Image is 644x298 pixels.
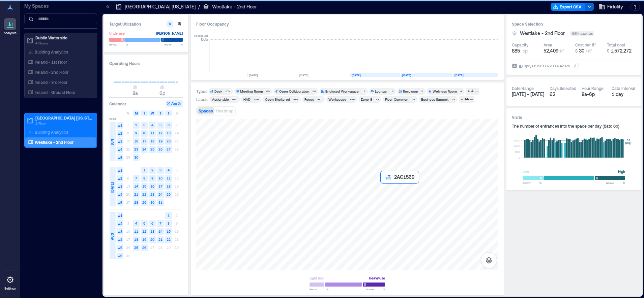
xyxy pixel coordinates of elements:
[35,79,67,85] p: Ireland - 3rd Floor
[142,131,146,135] text: 10
[459,89,463,93] div: 4
[198,3,200,10] p: /
[35,121,92,126] p: 1 Floor
[110,139,115,145] span: JUN
[514,144,520,148] tspan: 1000
[519,63,523,69] span: ID
[117,236,123,243] span: w4
[158,147,163,151] text: 26
[249,73,258,77] text: [DATE]
[579,48,584,54] span: 30
[151,110,154,116] span: W
[143,176,145,180] text: 8
[117,146,123,153] span: w4
[575,42,596,47] div: Cost per ft²
[117,130,123,137] span: w2
[109,117,116,121] span: 2025
[575,48,578,53] span: $
[151,123,153,127] text: 4
[150,237,154,241] text: 20
[421,97,448,102] div: Business Support
[512,123,636,129] div: The number of entrances into the space per day ( 8a to 6p )
[374,97,380,101] div: 72
[582,91,606,98] div: 8a - 6p
[196,97,208,102] div: Labels
[215,107,235,114] button: Heatmap
[164,42,183,46] span: Above %
[35,115,92,121] p: [GEOGRAPHIC_DATA] [US_STATE]
[196,21,498,27] div: Floor Occupancy
[117,220,123,227] span: w2
[150,147,154,151] text: 25
[596,1,625,12] button: Fidelity
[512,47,520,54] span: 885
[470,88,474,94] div: 4
[127,110,129,116] span: S
[134,200,138,204] text: 28
[4,287,16,291] p: Settings
[196,89,207,94] div: Types
[375,89,387,94] div: Lounge
[117,191,123,198] span: w4
[550,91,576,98] div: 62
[150,184,154,188] text: 16
[159,123,162,127] text: 5
[158,131,163,135] text: 12
[117,212,123,219] span: w1
[4,31,17,35] p: Analytics
[523,181,541,185] span: Below %
[151,168,153,172] text: 2
[523,168,529,175] div: Low
[214,89,222,94] div: Desk
[142,147,146,151] text: 24
[433,89,457,94] div: Wellness Room
[402,73,411,77] text: [DATE]
[35,49,68,55] p: Building Analytics
[310,287,328,291] span: Below %
[167,176,171,180] text: 11
[366,287,385,291] span: Above %
[143,123,145,127] text: 3
[570,31,594,36] div: 849 spaces
[168,221,170,225] text: 8
[134,237,138,241] text: 18
[212,97,229,102] div: Assignable
[35,59,67,65] p: Ireland - 1st Floor
[216,108,233,113] span: Heatmap
[586,48,592,53] span: / ft²
[2,16,19,37] a: Analytics
[299,73,309,77] text: [DATE]
[135,176,137,180] text: 7
[125,3,196,10] p: [GEOGRAPHIC_DATA] [US_STATE]
[167,184,171,188] text: 18
[117,183,123,190] span: w3
[243,97,251,102] div: HAD
[176,110,178,116] span: S
[369,275,385,282] div: Heavy use
[607,3,623,10] span: Fidelity
[117,228,123,235] span: w3
[134,139,138,143] text: 16
[167,131,171,135] text: 13
[142,192,146,196] text: 22
[212,3,257,10] p: Westlake - 2nd Floor
[612,86,635,91] div: Data Interval
[464,96,470,102] div: 44
[167,229,171,233] text: 15
[618,168,625,175] div: High
[150,229,154,233] text: 13
[109,42,128,46] span: Below %
[582,86,604,91] div: Hour Range
[156,30,183,37] div: [PERSON_NAME]
[199,108,213,113] span: Spaces
[292,97,299,101] div: 493
[117,175,123,182] span: w2
[150,192,154,196] text: 23
[117,122,123,129] span: w1
[514,139,520,142] tspan: 1500
[117,253,123,259] span: w6
[109,21,183,27] h3: Target Utilization
[117,138,123,145] span: w3
[168,213,170,217] text: 1
[455,73,464,77] text: [DATE]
